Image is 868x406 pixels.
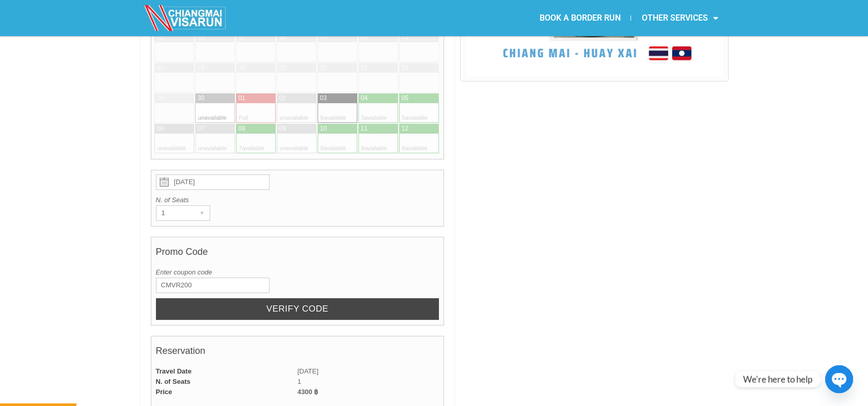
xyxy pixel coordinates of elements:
[631,6,728,30] a: OTHER SERVICES
[195,206,210,220] div: ▾
[297,377,444,387] td: 1
[402,63,408,72] div: 28
[434,6,728,30] nav: Menu
[320,63,327,72] div: 26
[402,124,408,133] div: 12
[361,63,368,72] div: 27
[156,298,439,320] input: Verify code
[198,33,204,42] div: 16
[239,33,245,42] div: 17
[361,33,368,42] div: 20
[279,33,286,42] div: 18
[198,63,204,72] div: 23
[151,377,297,387] td: N. of Seats
[198,124,204,133] div: 07
[156,195,439,205] label: N. of Seats
[361,94,368,103] div: 04
[157,124,164,133] div: 06
[279,94,286,103] div: 02
[320,124,327,133] div: 10
[320,33,327,42] div: 19
[279,63,286,72] div: 25
[239,124,245,133] div: 08
[297,366,444,377] td: [DATE]
[157,63,164,72] div: 22
[239,94,245,103] div: 01
[156,206,190,220] div: 1
[402,94,408,103] div: 05
[297,387,444,397] td: 4300 ฿
[157,94,164,103] div: 29
[529,6,630,30] a: BOOK A BORDER RUN
[279,124,286,133] div: 09
[402,33,408,42] div: 21
[156,267,439,278] label: Enter coupon code
[151,387,297,397] td: Price
[320,94,327,103] div: 03
[156,241,439,267] h4: Promo Code
[198,94,204,103] div: 30
[157,33,164,42] div: 15
[151,366,297,377] td: Travel Date
[239,63,245,72] div: 24
[156,340,439,366] h4: Reservation
[361,124,368,133] div: 11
